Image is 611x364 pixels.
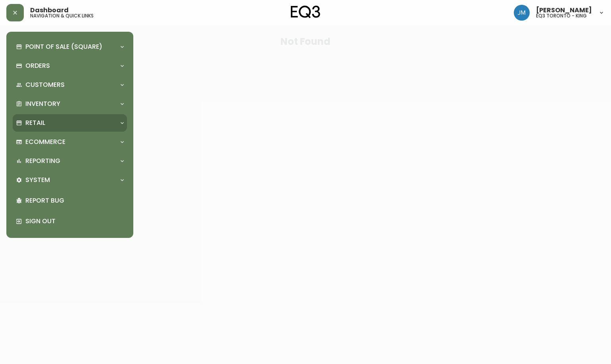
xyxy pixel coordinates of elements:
p: Inventory [25,100,60,108]
div: Retail [13,114,127,132]
p: Customers [25,80,65,89]
p: Retail [25,119,45,127]
p: Orders [25,61,50,70]
span: Dashboard [30,7,69,13]
p: Reporting [25,157,60,165]
div: Point of Sale (Square) [13,38,127,56]
div: Orders [13,57,127,75]
p: Point of Sale (Square) [25,42,102,51]
p: Ecommerce [25,138,65,146]
div: Customers [13,76,127,94]
div: Sign Out [13,211,127,232]
img: logo [291,6,320,18]
h5: navigation & quick links [30,13,94,18]
div: Report Bug [13,190,127,211]
p: Report Bug [25,196,124,205]
img: b88646003a19a9f750de19192e969c24 [514,5,530,21]
h5: eq3 toronto - king [536,13,587,18]
span: [PERSON_NAME] [536,7,592,13]
div: Reporting [13,152,127,170]
p: System [25,176,50,184]
div: Inventory [13,95,127,113]
div: System [13,171,127,189]
div: Ecommerce [13,133,127,151]
p: Sign Out [25,217,124,226]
